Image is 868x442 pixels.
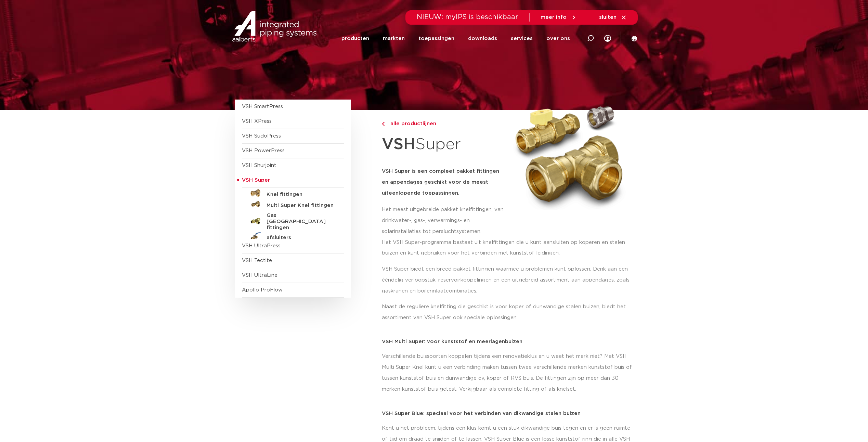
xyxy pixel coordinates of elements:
[267,192,334,198] h5: Knel fittingen
[417,14,518,21] span: NIEUW: myIPS is beschikbaar
[511,25,533,52] a: services
[382,351,633,395] p: Verschillende buissoorten koppelen tijdens een renovatieklus en u weet het merk niet? Met VSH Mul...
[541,15,567,20] span: meer info
[242,199,344,210] a: Multi Super Knel fittingen
[382,264,633,297] p: VSH Super biedt een breed pakket fittingen waarmee u problemen kunt oplossen. Denk aan een ééndel...
[382,237,633,259] p: Het VSH Super-programma bestaat uit knelfittingen die u kunt aansluiten op koperen en stalen buiz...
[242,258,272,263] a: VSH Tectite
[242,148,285,153] a: VSH PowerPress
[599,14,627,21] a: sluiten
[599,15,617,20] span: sluiten
[382,131,506,158] h1: Super
[382,411,633,416] p: VSH Super Blue: speciaal voor het verbinden van dikwandige stalen buizen
[242,210,344,231] a: Gas [GEOGRAPHIC_DATA] fittingen
[382,122,385,126] img: chevron-right.svg
[267,203,334,209] h5: Multi Super Knel fittingen
[242,178,270,183] span: VSH Super
[242,188,344,199] a: Knel fittingen
[267,235,334,241] h5: afsluiters
[382,136,415,152] strong: VSH
[546,25,570,52] a: over ons
[382,339,633,344] p: VSH Multi Super: voor kunststof en meerlagenbuizen
[242,133,281,139] a: VSH SudoPress
[382,301,633,323] p: Naast de reguliere knelfitting die geschikt is voor koper of dunwandige stalen buizen, biedt het ...
[418,25,454,52] a: toepassingen
[382,166,506,199] h5: VSH Super is een compleet pakket fittingen en appendages geschikt voor de meest uiteenlopende toe...
[242,163,276,168] a: VSH Shurjoint
[382,120,506,128] a: alle productlijnen
[541,14,577,21] a: meer info
[242,287,283,292] a: Apollo ProFlow
[242,231,344,242] a: afsluiters
[386,121,436,126] span: alle productlijnen
[242,119,272,124] a: VSH XPress
[382,204,506,237] p: Het meest uitgebreide pakket knelfittingen, van drinkwater-, gas-, verwarmings- en solarinstallat...
[242,243,281,248] a: VSH UltraPress
[341,25,570,52] nav: Menu
[242,104,283,109] a: VSH SmartPress
[604,31,611,46] div: my IPS
[267,212,334,231] h5: Gas [GEOGRAPHIC_DATA] fittingen
[341,25,369,52] a: producten
[242,273,277,278] a: VSH UltraLine
[468,25,497,52] a: downloads
[383,25,405,52] a: markten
